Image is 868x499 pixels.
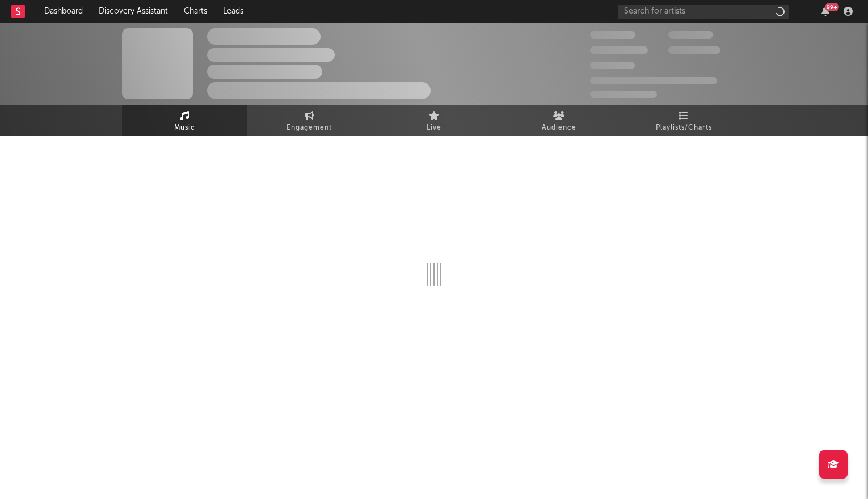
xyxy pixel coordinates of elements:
a: Engagement [247,105,372,136]
a: Audience [496,105,621,136]
span: Playlists/Charts [656,121,712,135]
span: 300,000 [590,31,635,39]
span: 1,000,000 [668,46,720,54]
span: 100,000 [590,62,635,69]
a: Live [372,105,496,136]
span: Live [427,121,441,135]
button: 99+ [821,7,829,16]
span: 50,000,000 Monthly Listeners [590,77,717,84]
span: Audience [542,121,576,135]
span: 50,000,000 [590,46,648,54]
div: 99 + [825,3,839,11]
a: Playlists/Charts [621,105,746,136]
span: Music [174,121,195,135]
a: Music [122,105,247,136]
span: Jump Score: 85.0 [590,91,657,98]
input: Search for artists [618,5,789,19]
span: 100,000 [668,31,713,39]
span: Engagement [286,121,332,135]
